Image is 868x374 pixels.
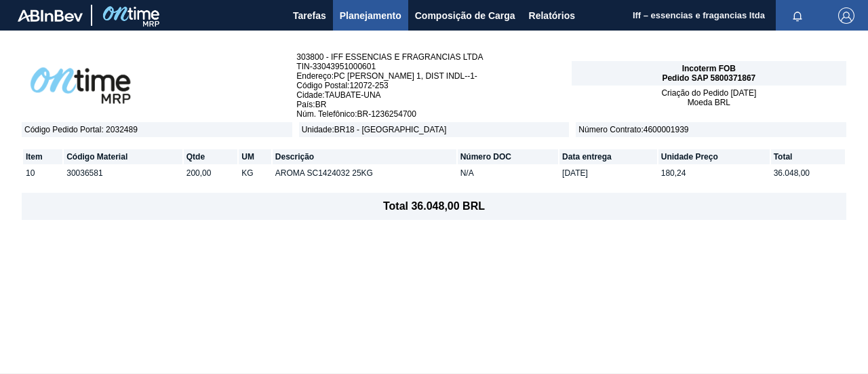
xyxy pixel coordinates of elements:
span: Unidade : BR18 - [GEOGRAPHIC_DATA] [299,122,570,137]
span: Código Pedido Portal : 2032489 [22,122,292,137]
th: Total [771,149,845,164]
span: 303800 - IFF ESSENCIAS E FRAGRANCIAS LTDA [296,52,571,62]
span: Endereço : PC [PERSON_NAME] 1, DIST INDL--1- [296,71,571,81]
th: Número DOC [458,149,558,164]
button: Notificações [776,6,819,25]
td: KG [239,166,271,181]
span: Pedido SAP 5800371867 [662,73,755,83]
span: País : BR [296,100,571,109]
span: Número Contrato : 4600001939 [576,122,846,137]
td: 10 [23,166,62,181]
span: Código Postal : 12072-253 [296,81,571,90]
td: 200,00 [184,166,238,181]
th: Item [23,149,62,164]
span: Núm. Telefônico : BR-1236254700 [296,109,571,119]
footer: Total 36.048,00 BRL [22,193,846,220]
span: Criação do Pedido [DATE] [661,88,756,98]
span: Cidade : TAUBATE-UNA [296,90,571,100]
td: AROMA SC1424032 25KG [273,166,456,181]
th: Código Material [64,149,182,164]
td: [DATE] [559,166,657,181]
th: Unidade Preço [658,149,770,164]
td: 36.048,00 [771,166,845,181]
td: 30036581 [64,166,182,181]
img: TNhmsLtSVTkK8tSr43FrP2fwEKptu5GPRR3wAAAABJRU5ErkJggg== [18,10,83,22]
span: Relatórios [529,7,575,24]
td: N/A [458,166,558,181]
th: UM [239,149,271,164]
th: Data entrega [559,149,657,164]
img: Logout [838,7,854,24]
span: TIN - 33043951000601 [296,62,571,71]
span: Incoterm FOB [682,64,736,73]
td: 180,24 [658,166,770,181]
span: Planejamento [340,7,401,24]
span: Composição de Carga [415,7,515,24]
img: abOntimeLogoPreto.41694eb1.png [22,58,140,113]
span: Moeda BRL [688,98,730,107]
span: Tarefas [293,7,326,24]
th: Descrição [273,149,456,164]
th: Qtde [184,149,238,164]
